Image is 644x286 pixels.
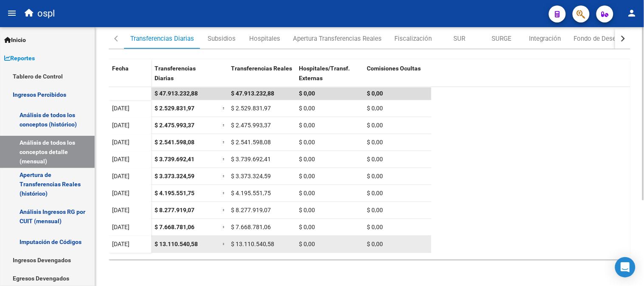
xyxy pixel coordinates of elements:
[299,122,315,129] span: $ 0,00
[155,207,194,213] span: $ 8.277.919,07
[367,224,383,230] span: $ 0,00
[367,156,383,163] span: $ 0,00
[363,59,431,95] datatable-header-cell: Comisiones Ocultas
[155,65,196,81] span: Transferencias Diarias
[367,65,421,72] span: Comisiones Ocultas
[299,224,315,230] span: $ 0,00
[231,207,271,213] span: $ 8.277.919,07
[155,173,194,179] span: $ 3.373.324,59
[231,156,271,163] span: $ 3.739.692,41
[112,122,129,129] span: [DATE]
[155,190,194,196] span: $ 4.195.551,75
[112,173,129,179] span: [DATE]
[367,90,383,97] span: $ 0,00
[299,105,315,112] span: $ 0,00
[155,90,198,97] span: $ 47.913.232,88
[222,173,226,179] span: =
[231,139,271,146] span: $ 2.541.598,08
[112,139,129,146] span: [DATE]
[112,241,129,247] span: [DATE]
[299,156,315,163] span: $ 0,00
[453,34,465,43] div: SUR
[222,190,226,196] span: =
[222,156,226,163] span: =
[109,59,151,95] datatable-header-cell: Fecha
[112,190,129,196] span: [DATE]
[7,8,17,18] mat-icon: menu
[295,59,363,95] datatable-header-cell: Hospitales/Transf. Externas
[130,34,194,43] div: Transferencias Diarias
[155,224,194,230] span: $ 7.668.781,06
[627,8,637,18] mat-icon: person
[367,105,383,112] span: $ 0,00
[299,139,315,146] span: $ 0,00
[208,34,236,43] div: Subsidios
[228,59,295,95] datatable-header-cell: Transferencias Reales
[155,139,194,146] span: $ 2.541.598,08
[112,207,129,213] span: [DATE]
[222,139,226,146] span: =
[367,173,383,179] span: $ 0,00
[112,156,129,163] span: [DATE]
[231,241,274,247] span: $ 13.110.540,58
[299,65,350,81] span: Hospitales/Transf. Externas
[529,34,561,43] div: Integración
[155,241,198,247] span: $ 13.110.540,58
[151,59,219,95] datatable-header-cell: Transferencias Diarias
[299,90,315,97] span: $ 0,00
[299,190,315,196] span: $ 0,00
[367,139,383,146] span: $ 0,00
[367,122,383,129] span: $ 0,00
[112,65,129,72] span: Fecha
[222,105,226,112] span: =
[492,34,512,43] div: SURGE
[249,34,280,43] div: Hospitales
[574,34,634,43] div: Fondo de Desempleo
[37,4,55,23] span: ospl
[155,156,194,163] span: $ 3.739.692,41
[367,241,383,247] span: $ 0,00
[112,224,129,230] span: [DATE]
[4,35,26,45] span: Inicio
[222,241,226,247] span: =
[231,65,292,72] span: Transferencias Reales
[367,207,383,213] span: $ 0,00
[231,122,271,129] span: $ 2.475.993,37
[4,53,35,63] span: Reportes
[231,173,271,179] span: $ 3.373.324,59
[155,105,194,112] span: $ 2.529.831,97
[231,224,271,230] span: $ 7.668.781,06
[299,173,315,179] span: $ 0,00
[231,90,274,97] span: $ 47.913.232,88
[222,207,226,213] span: =
[231,105,271,112] span: $ 2.529.831,97
[222,224,226,230] span: =
[231,190,271,196] span: $ 4.195.551,75
[299,241,315,247] span: $ 0,00
[293,34,382,43] div: Apertura Transferencias Reales
[155,122,194,129] span: $ 2.475.993,37
[112,105,129,112] span: [DATE]
[615,257,636,278] div: Open Intercom Messenger
[394,34,432,43] div: Fiscalización
[222,122,226,129] span: =
[299,207,315,213] span: $ 0,00
[367,190,383,196] span: $ 0,00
